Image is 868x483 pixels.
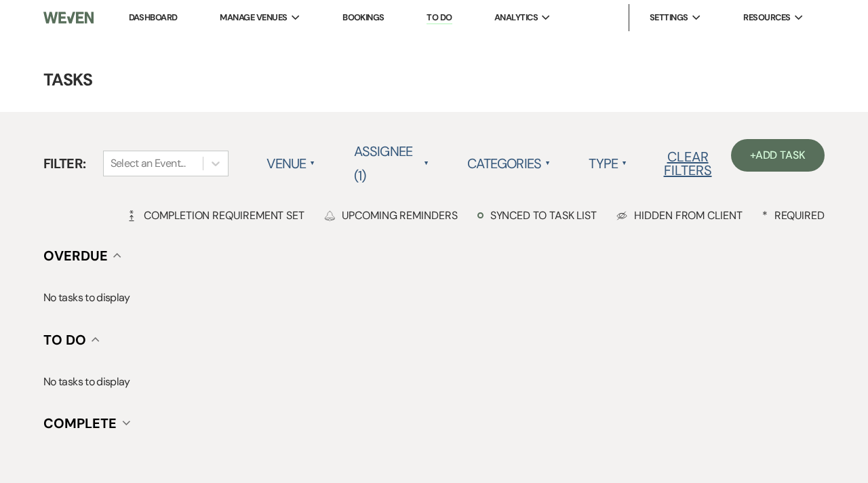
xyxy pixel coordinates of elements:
[731,139,825,172] a: +Add Task
[477,208,597,223] div: Synced to task list
[743,11,790,24] span: Resources
[354,139,430,188] label: Assignee (1)
[43,153,86,174] span: Filter:
[616,208,743,223] div: Hidden from Client
[644,150,730,177] button: Clear Filters
[342,12,384,23] a: Bookings
[545,158,551,169] span: ▲
[310,158,315,169] span: ▲
[43,333,100,347] button: To Do
[43,289,825,307] p: No tasks to display
[762,208,825,223] div: Required
[424,158,429,169] span: ▲
[622,158,627,169] span: ▲
[467,151,551,176] label: Categories
[43,3,94,32] img: Weven Logo
[43,417,130,430] button: Complete
[324,208,458,223] div: Upcoming Reminders
[126,208,304,223] div: Completion Requirement Set
[129,12,178,23] a: Dashboard
[43,247,108,265] span: Overdue
[43,249,121,263] button: Overdue
[220,11,287,24] span: Manage Venues
[589,151,627,176] label: Type
[43,331,86,349] span: To Do
[755,148,806,162] span: Add Task
[494,11,538,24] span: Analytics
[43,414,117,432] span: Complete
[43,373,825,391] p: No tasks to display
[111,155,185,172] div: Select an Event...
[267,151,315,176] label: Venue
[427,12,452,24] a: To Do
[650,11,688,24] span: Settings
